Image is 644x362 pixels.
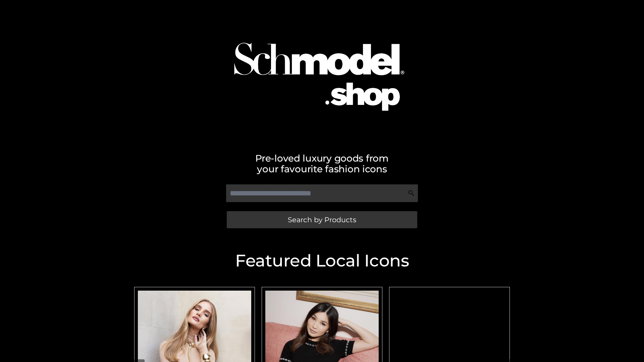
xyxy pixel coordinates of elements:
[408,190,415,196] img: Search Icon
[131,153,513,174] h2: Pre-loved luxury goods from your favourite fashion icons
[131,252,513,269] h2: Featured Local Icons​
[227,211,417,228] a: Search by Products
[288,216,356,223] span: Search by Products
